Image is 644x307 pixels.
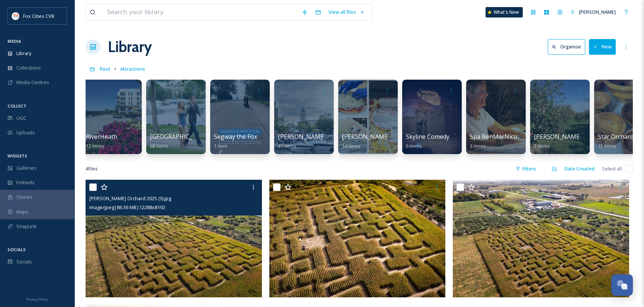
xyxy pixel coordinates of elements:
input: Search your library [103,4,298,20]
a: View all files [325,5,368,19]
img: Spranger's Orchard 2025 (3).jpg [86,180,262,297]
span: Fox Cities CVB [23,13,54,19]
span: Segway the Fox (more content in Staff Excursions folder) [214,132,371,141]
span: 1 item [214,143,227,149]
a: [PERSON_NAME] Specialty Cheese14 items [342,133,438,149]
span: [PERSON_NAME] [579,9,616,15]
span: [PERSON_NAME] Orchard [534,132,606,141]
button: New [589,39,616,54]
a: Root [100,64,110,73]
span: Uploads [16,129,35,136]
span: Collections [16,64,41,71]
span: 68 items [150,143,169,149]
span: Galleries [16,164,36,172]
span: SnapLink [16,223,37,230]
a: [PERSON_NAME][GEOGRAPHIC_DATA]41 items [278,133,385,149]
span: MEDIA [7,38,21,44]
span: Privacy Policy [26,297,48,302]
span: Stories [16,194,32,201]
span: [PERSON_NAME] Specialty Cheese [342,132,438,141]
span: 14 items [342,143,361,149]
a: Skyline Comedy Club6 items [406,133,464,149]
a: RiverHeath12 items [86,133,117,149]
span: Socials [16,258,32,265]
span: Root [100,65,110,72]
span: Select all [602,165,622,172]
span: 6 items [406,143,422,149]
span: UGC [16,115,26,122]
span: 3 items [470,143,486,149]
a: [PERSON_NAME] [567,5,619,19]
img: images.png [12,12,19,20]
span: Library [16,50,31,57]
a: Segway the Fox (more content in Staff Excursions folder)1 item [214,133,371,149]
a: Attractions [120,64,145,73]
span: RiverHeath [86,132,117,141]
a: Library [108,36,152,58]
div: Date Created [561,162,598,176]
div: Filters [512,162,540,176]
span: Attractions [120,65,145,72]
span: Star Orchard [598,132,634,141]
span: 3 items [534,143,550,149]
span: Media Centres [16,79,49,86]
span: image/jpeg | 86.36 MB | 12288 x 8192 [89,204,165,211]
span: Spa BenMarNico [470,132,517,141]
button: Open Chat [611,274,633,296]
a: [GEOGRAPHIC_DATA]68 items [150,133,210,149]
span: 12 items [86,143,105,149]
img: Spranger's Orchard 2025 (2).jpg [269,180,446,297]
span: 4 file s [86,165,98,172]
span: 15 items [598,143,616,149]
span: COLLECT [7,103,26,109]
a: Star Orchard15 items [598,133,634,149]
span: [PERSON_NAME] Orchard 2025 (3).jpg [89,195,171,202]
span: Skyline Comedy Club [406,132,464,141]
span: Maps [16,208,29,215]
span: SOCIALS [7,247,26,252]
span: [PERSON_NAME][GEOGRAPHIC_DATA] [278,132,385,141]
a: Spa BenMarNico3 items [470,133,517,149]
span: [GEOGRAPHIC_DATA] [150,132,210,141]
a: What's New [486,7,523,17]
span: 41 items [278,143,297,149]
img: Spranger's Orchard 2025 (1).jpg [453,180,629,297]
span: WIDGETS [7,153,27,159]
a: [PERSON_NAME] Orchard3 items [534,133,606,149]
span: Embeds [16,179,35,186]
a: Privacy Policy [26,294,48,303]
button: Organise [548,39,585,54]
